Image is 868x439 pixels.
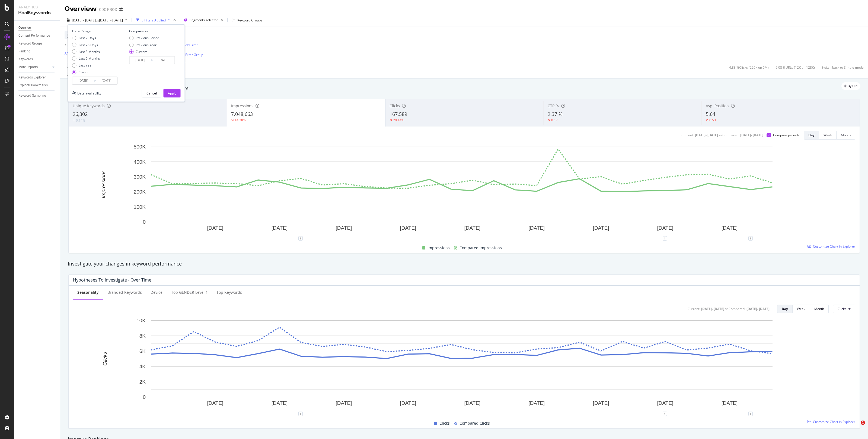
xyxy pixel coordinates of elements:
[793,305,810,313] button: Week
[171,51,203,58] button: Add Filter Group
[824,133,832,137] div: Week
[139,333,146,339] text: 8K
[298,236,303,241] div: 1
[819,131,837,140] button: Week
[168,91,176,96] div: Apply
[72,77,94,84] input: Start Date
[190,18,218,22] span: Segments selected
[740,133,763,137] div: [DATE] - [DATE]
[129,29,176,33] div: Comparison
[107,290,142,295] div: Branded Keywords
[129,56,151,64] input: Start Date
[237,18,262,23] div: Keyword Groups
[706,111,715,117] span: 5.64
[18,49,56,54] a: Ranking
[336,225,352,231] text: [DATE]
[725,307,745,311] div: vs Compared :
[746,307,770,311] div: [DATE] - [DATE]
[134,204,146,210] text: 100K
[129,43,159,47] div: Previous Year
[336,400,352,406] text: [DATE]
[813,244,855,249] span: Customize Chart in Explorer
[657,400,674,406] text: [DATE]
[72,18,96,23] span: [DATE] - [DATE]
[73,318,850,414] svg: A chart.
[719,133,739,137] div: vs Compared :
[657,225,674,231] text: [DATE]
[101,170,106,198] text: Impressions
[99,7,117,12] div: CDC PROD
[838,307,846,311] span: Clicks
[850,421,863,434] iframe: Intercom live chat
[134,144,146,150] text: 500K
[102,352,108,365] text: Clicks
[593,225,609,231] text: [DATE]
[390,111,407,117] span: 167,589
[134,159,146,165] text: 400K
[272,400,288,406] text: [DATE]
[146,91,157,96] div: Cancel
[73,103,105,108] span: Unique Keywords
[548,111,563,117] span: 2.37 %
[551,118,558,122] div: 0.17
[810,305,829,313] button: Month
[136,43,157,47] div: Previous Year
[178,52,203,57] div: Add Filter Group
[729,65,769,70] div: 4.83 % Clicks ( 226K on 5M )
[814,307,824,311] div: Month
[18,64,51,70] a: More Reports
[77,290,99,295] div: Seasonality
[18,25,31,31] div: Overview
[663,236,667,241] div: 1
[73,120,75,121] img: Equal
[73,277,151,283] div: Hypotheses to Investigate - Over Time
[18,75,46,80] div: Keywords Explorer
[681,133,694,137] div: Current:
[18,33,56,39] a: Content Performance
[72,29,124,33] div: Date Range
[230,16,264,24] button: Keyword Groups
[706,103,729,108] span: Avg. Position
[96,18,123,23] span: vs [DATE] - [DATE]
[18,10,56,16] div: RealKeywords
[464,225,481,231] text: [DATE]
[153,56,174,64] input: End Date
[136,318,146,323] text: 10K
[459,245,502,251] span: Compared Impressions
[79,70,90,74] div: Custom
[134,16,172,24] button: 5 Filters Applied
[848,84,858,88] span: By URL
[861,421,865,425] span: 1
[776,65,815,70] div: 9.08 % URLs ( 12K on 128K )
[18,33,50,39] div: Content Performance
[142,18,166,23] div: 5 Filters Applied
[18,56,56,62] a: Keywords
[184,43,198,47] div: Add Filter
[663,412,667,416] div: 1
[819,63,864,72] button: Switch back to Simple mode
[841,82,860,90] div: legacy label
[400,225,416,231] text: [DATE]
[808,244,855,249] a: Customize Chart in Explorer
[139,364,146,369] text: 4K
[400,400,416,406] text: [DATE]
[119,8,123,11] div: arrow-right-arrow-left
[72,63,100,68] div: Last Year
[231,103,253,108] span: Impressions
[73,144,850,238] svg: A chart.
[393,118,404,122] div: 20.14%
[96,77,117,84] input: End Date
[701,307,724,311] div: [DATE] - [DATE]
[65,4,97,14] div: Overview
[722,400,738,406] text: [DATE]
[777,305,793,313] button: Day
[593,400,609,406] text: [DATE]
[695,133,718,137] div: [DATE] - [DATE]
[18,83,48,88] div: Explorer Bookmarks
[797,307,805,311] div: Week
[18,4,56,10] div: Analytics
[459,420,490,427] span: Compared Clicks
[18,49,30,54] div: Ranking
[722,225,738,231] text: [DATE]
[272,225,288,231] text: [DATE]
